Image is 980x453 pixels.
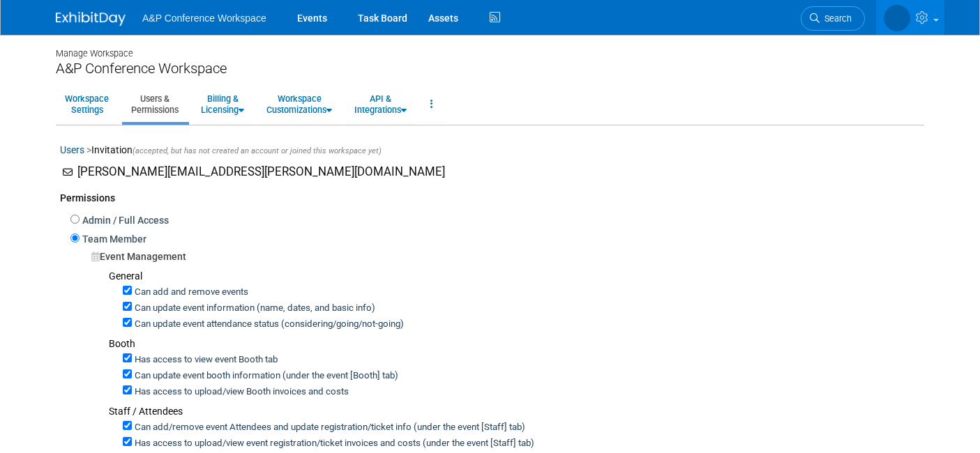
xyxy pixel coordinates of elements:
label: Can update event attendance status (considering/going/not-going) [132,318,404,331]
a: Users &Permissions [122,87,188,121]
span: A&P Conference Workspace [142,13,266,24]
div: Permissions [60,181,920,212]
a: API &Integrations [345,87,416,121]
div: Booth [109,337,920,351]
a: Users [60,144,84,155]
label: Can add and remove events [132,286,248,299]
img: ExhibitDay [56,12,126,26]
label: Can update event booth information (under the event [Booth] tab) [132,369,398,383]
div: Invitation [60,143,920,164]
label: Team Member [80,232,146,246]
a: WorkspaceCustomizations [257,87,341,121]
label: Can add/remove event Attendees and update registration/ticket info (under the event [Staff] tab) [132,421,525,434]
span: Search [820,13,852,24]
a: Search [801,6,865,31]
div: Staff / Attendees [109,404,920,418]
a: WorkspaceSettings [56,87,118,121]
img: Anne Weston [884,5,910,31]
div: Event Management [91,249,920,263]
span: [PERSON_NAME][EMAIL_ADDRESS][PERSON_NAME][DOMAIN_NAME] [77,164,445,178]
div: A&P Conference Workspace [56,60,924,77]
span: > [86,144,91,155]
label: Can update event information (name, dates, and basic info) [132,302,375,315]
span: (accepted, but has not created an account or joined this workspace yet) [133,146,382,155]
label: Has access to view event Booth tab [132,353,278,367]
a: Billing &Licensing [192,87,253,121]
label: Has access to upload/view Booth invoices and costs [132,385,349,399]
label: Has access to upload/view event registration/ticket invoices and costs (under the event [Staff] tab) [132,437,534,450]
div: Manage Workspace [56,35,924,60]
div: General [109,269,920,283]
label: Admin / Full Access [80,213,169,227]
